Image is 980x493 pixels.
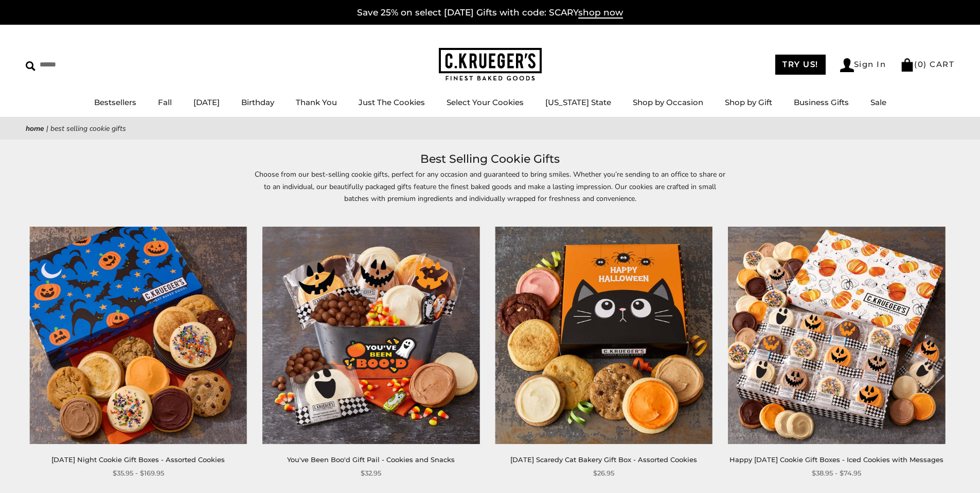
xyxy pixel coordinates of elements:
a: Save 25% on select [DATE] Gifts with code: SCARYshop now [357,7,623,19]
span: $32.95 [361,468,381,479]
span: Best Selling Cookie Gifts [50,124,126,133]
a: Select Your Cookies [447,97,524,107]
img: Halloween Scaredy Cat Bakery Gift Box - Assorted Cookies [495,227,712,444]
nav: breadcrumbs [26,123,954,134]
img: Search [26,61,35,71]
a: Thank You [296,97,337,107]
a: Fall [158,97,172,107]
a: Happy [DATE] Cookie Gift Boxes - Iced Cookies with Messages [729,455,943,464]
span: | [46,124,48,133]
img: Bag [900,58,914,72]
span: $35.95 - $169.95 [113,468,164,479]
input: Search [26,57,148,73]
a: Business Gifts [794,97,849,107]
a: You've Been Boo'd Gift Pail - Cookies and Snacks [287,455,455,464]
a: Bestsellers [94,97,136,107]
a: Sale [870,97,886,107]
img: Account [840,58,854,72]
span: $38.95 - $74.95 [812,468,861,479]
span: shop now [578,7,623,19]
a: [US_STATE] State [545,97,611,107]
a: TRY US! [775,55,826,75]
img: Halloween Night Cookie Gift Boxes - Assorted Cookies [30,227,247,444]
img: You've Been Boo'd Gift Pail - Cookies and Snacks [262,227,479,444]
a: [DATE] Night Cookie Gift Boxes - Assorted Cookies [51,455,225,464]
a: Sign In [840,58,886,72]
a: Shop by Gift [725,97,772,107]
span: $26.95 [593,468,614,479]
img: C.KRUEGER'S [439,48,542,81]
h1: Best Selling Cookie Gifts [41,150,939,168]
a: Just The Cookies [359,97,425,107]
span: 0 [918,59,924,69]
img: Happy Halloween Cookie Gift Boxes - Iced Cookies with Messages [728,227,945,444]
a: Birthday [241,97,274,107]
a: Home [26,124,44,133]
p: Choose from our best-selling cookie gifts, perfect for any occasion and guaranteed to bring smile... [254,168,727,216]
a: [DATE] [193,97,220,107]
a: [DATE] Scaredy Cat Bakery Gift Box - Assorted Cookies [510,455,697,464]
a: Shop by Occasion [633,97,703,107]
a: (0) CART [900,59,954,69]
